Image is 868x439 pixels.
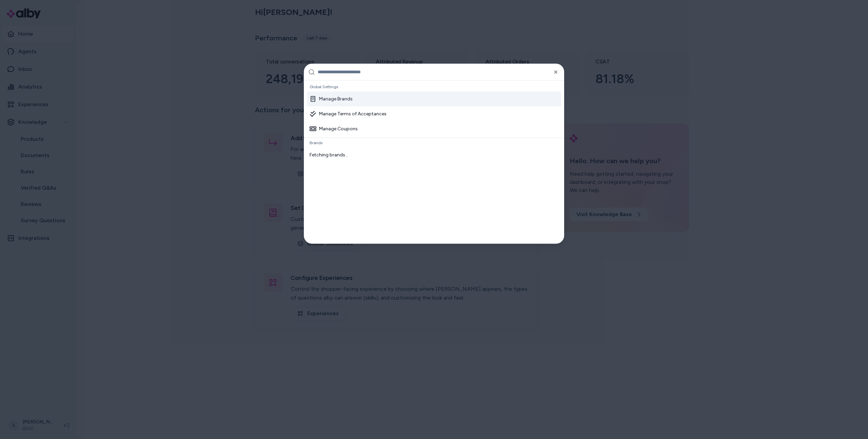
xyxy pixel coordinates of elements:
div: Fetching brands... [307,147,561,162]
div: Brands [307,138,561,147]
div: Suggestions [304,80,564,243]
div: Global Settings [307,82,561,91]
div: Manage Brands [310,95,353,102]
div: Manage Terms of Acceptances [310,110,387,117]
div: Manage Coupons [310,125,358,132]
